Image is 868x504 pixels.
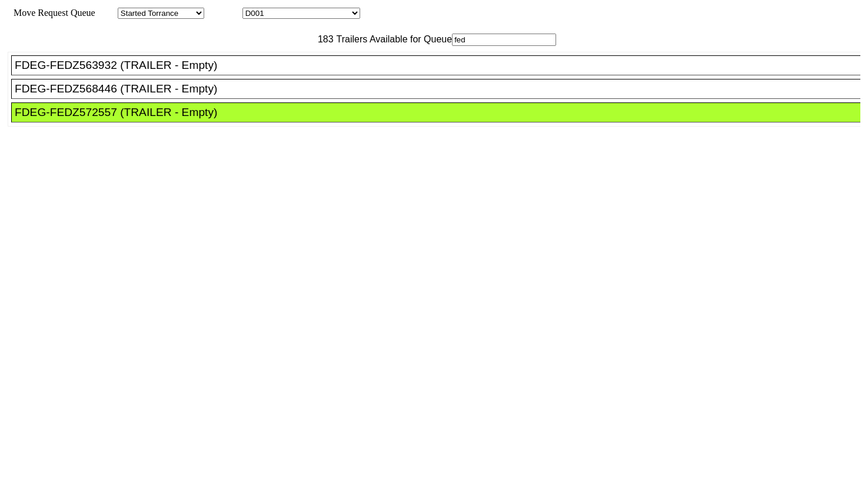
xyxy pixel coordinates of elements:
[207,8,240,18] span: Location
[452,34,556,46] input: Filter Available Trailers
[97,8,115,18] span: Area
[312,34,334,44] span: 183
[334,34,453,44] span: Trailers Available for Queue
[8,8,95,18] span: Move Request Queue
[15,82,867,95] div: FDEG-FEDZ568446 (TRAILER - Empty)
[15,59,867,72] div: FDEG-FEDZ563932 (TRAILER - Empty)
[15,106,867,119] div: FDEG-FEDZ572557 (TRAILER - Empty)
